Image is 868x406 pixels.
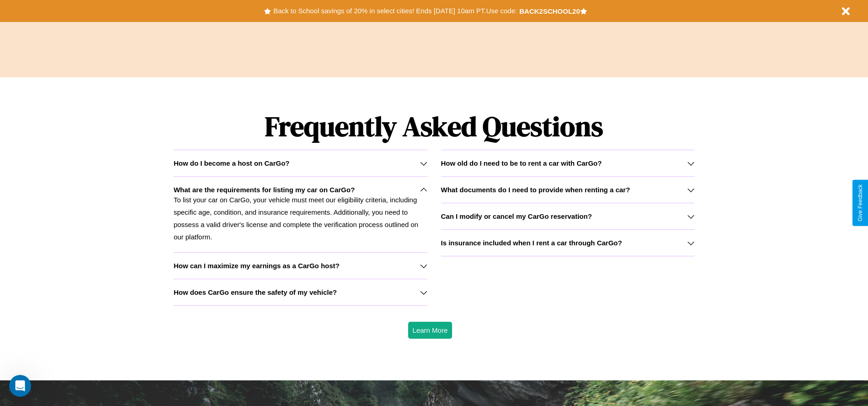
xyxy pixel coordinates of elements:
[173,186,355,194] h3: What are the requirements for listing my car on CarGo?
[441,212,592,220] h3: Can I modify or cancel my CarGo reservation?
[441,186,630,194] h3: What documents do I need to provide when renting a car?
[173,103,694,150] h1: Frequently Asked Questions
[408,322,453,339] button: Learn More
[173,159,289,167] h3: How do I become a host on CarGo?
[173,194,427,243] p: To list your car on CarGo, your vehicle must meet our eligibility criteria, including specific ag...
[519,7,580,15] b: BACK2SCHOOL20
[271,5,519,17] button: Back to School savings of 20% in select cities! Ends [DATE] 10am PT.Use code:
[857,184,863,222] div: Give Feedback
[441,159,602,167] h3: How old do I need to be to rent a car with CarGo?
[441,239,622,247] h3: Is insurance included when I rent a car through CarGo?
[173,288,337,296] h3: How does CarGo ensure the safety of my vehicle?
[9,375,31,397] iframe: Intercom live chat
[173,262,340,270] h3: How can I maximize my earnings as a CarGo host?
